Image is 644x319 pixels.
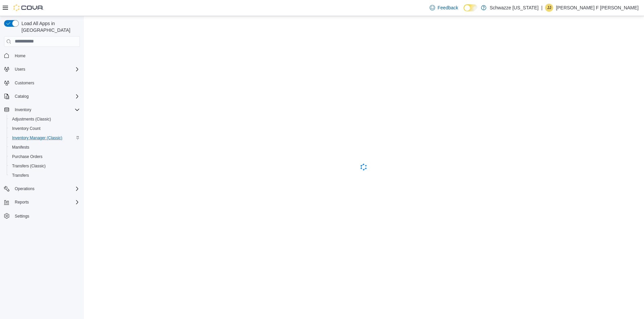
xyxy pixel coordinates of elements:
[9,115,80,123] span: Adjustments (Classic)
[12,198,32,206] button: Reports
[9,134,80,142] span: Inventory Manager (Classic)
[13,4,44,11] img: Cova
[15,67,25,72] span: Users
[12,52,80,60] span: Home
[15,200,29,205] span: Reports
[12,106,80,114] span: Inventory
[9,134,65,142] a: Inventory Manager (Classic)
[12,79,37,87] a: Customers
[1,197,83,207] button: Reports
[15,80,34,86] span: Customers
[15,107,31,112] span: Inventory
[7,152,83,161] button: Purchase Orders
[9,171,32,179] a: Transfers
[7,124,83,133] button: Inventory Count
[12,163,46,169] span: Transfers (Classic)
[7,171,83,180] button: Transfers
[9,162,80,170] span: Transfers (Classic)
[1,78,83,88] button: Customers
[19,20,80,33] span: Load All Apps in [GEOGRAPHIC_DATA]
[12,154,43,159] span: Purchase Orders
[464,4,478,11] input: Dark Mode
[1,105,83,114] button: Inventory
[12,116,51,122] span: Adjustments (Classic)
[541,4,543,12] p: |
[7,114,83,124] button: Adjustments (Classic)
[12,173,29,178] span: Transfers
[7,143,83,152] button: Manifests
[490,4,539,12] p: Schwazze [US_STATE]
[15,53,25,59] span: Home
[427,1,461,14] a: Feedback
[9,153,80,161] span: Purchase Orders
[15,214,29,219] span: Settings
[1,51,83,61] button: Home
[12,92,80,100] span: Catalog
[9,162,48,170] a: Transfers (Classic)
[12,65,28,73] button: Users
[12,52,28,60] a: Home
[12,145,29,150] span: Manifests
[12,198,80,206] span: Reports
[15,94,29,99] span: Catalog
[1,184,83,193] button: Operations
[7,133,83,143] button: Inventory Manager (Classic)
[9,115,54,123] a: Adjustments (Classic)
[12,212,32,220] a: Settings
[12,185,80,193] span: Operations
[9,153,45,161] a: Purchase Orders
[12,92,31,100] button: Catalog
[1,65,83,74] button: Users
[12,212,80,220] span: Settings
[547,4,551,12] span: JJ
[1,211,83,221] button: Settings
[556,4,639,12] p: [PERSON_NAME] F [PERSON_NAME]
[9,125,43,133] a: Inventory Count
[9,143,32,151] a: Manifests
[9,171,80,179] span: Transfers
[9,125,80,133] span: Inventory Count
[12,65,80,73] span: Users
[4,48,80,238] nav: Complex example
[9,143,80,151] span: Manifests
[15,186,35,191] span: Operations
[438,4,458,11] span: Feedback
[12,126,41,131] span: Inventory Count
[12,135,62,141] span: Inventory Manager (Classic)
[545,4,553,12] div: James Jr F Wade
[7,161,83,171] button: Transfers (Classic)
[12,106,34,114] button: Inventory
[1,92,83,101] button: Catalog
[12,185,37,193] button: Operations
[12,79,80,87] span: Customers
